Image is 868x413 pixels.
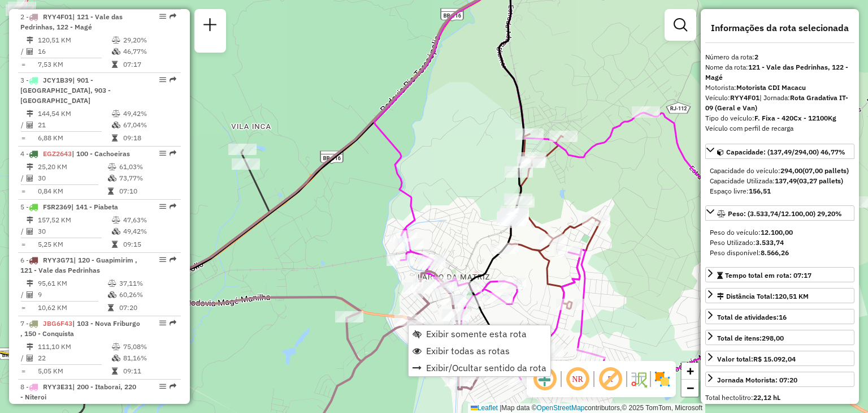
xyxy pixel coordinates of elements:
td: 67,04% [123,119,176,131]
a: Nova sessão e pesquisa [199,14,222,39]
td: 07:10 [119,186,176,197]
td: 144,54 KM [37,108,111,119]
span: 6 - [20,256,137,274]
i: Total de Atividades [27,228,33,235]
a: Valor total:R$ 15.092,04 [705,351,854,366]
a: Total de atividades:16 [705,309,854,324]
span: Total de atividades: [717,313,787,321]
a: Capacidade: (137,49/294,00) 46,77% [705,144,854,159]
img: Exibir/Ocultar setores [653,370,671,388]
td: 5,25 KM [37,239,111,250]
strong: 22,12 hL [753,393,780,402]
a: Tempo total em rota: 07:17 [705,267,854,282]
i: % de utilização do peso [112,110,120,117]
i: Distância Total [27,164,33,170]
td: 81,16% [123,352,176,364]
td: = [20,302,26,313]
strong: 2 [754,53,758,61]
td: 30 [37,173,107,184]
td: 0,84 KM [37,186,107,197]
td: 09:15 [123,239,176,250]
td: 7,53 KM [37,59,111,70]
span: Capacidade: (137,49/294,00) 46,77% [726,148,845,156]
div: Peso disponível: [710,248,850,258]
td: 29,20% [123,35,176,46]
span: FSR2369 [43,203,71,211]
span: 7 - [20,319,140,338]
strong: RYY4F01 [730,93,759,102]
i: % de utilização da cubagem [112,48,120,55]
i: % de utilização da cubagem [112,355,120,362]
td: = [20,365,26,377]
strong: 121 - Vale das Pedrinhas, 122 - Magé [705,63,848,81]
i: % de utilização do peso [108,280,116,287]
strong: 8.566,26 [761,248,789,257]
div: Peso: (3.533,74/12.100,00) 29,20% [705,223,854,263]
li: Exibir/Ocultar sentido da rota [409,359,550,376]
li: Exibir todas as rotas [409,342,550,359]
span: JBG6F43 [43,319,72,328]
strong: 156,51 [749,187,771,195]
em: Rota exportada [170,150,176,157]
em: Rota exportada [170,256,176,263]
i: % de utilização da cubagem [112,122,120,128]
td: 10,62 KM [37,302,107,313]
i: Total de Atividades [27,355,33,362]
td: 49,42% [123,226,176,237]
h4: Informações da rota selecionada [705,23,854,33]
i: Tempo total em rota [112,368,118,375]
td: 09:11 [123,365,176,377]
i: Total de Atividades [27,291,33,298]
em: Rota exportada [170,76,176,83]
span: 4 - [20,149,130,158]
a: Total de itens:298,00 [705,330,854,345]
td: / [20,173,26,184]
strong: (03,27 pallets) [797,177,843,185]
i: % de utilização do peso [112,343,120,350]
strong: 294,00 [780,166,802,175]
strong: 16 [779,313,787,321]
div: Nome da rota: [705,62,854,83]
td: = [20,132,26,144]
span: | 100 - Cachoeiras [72,149,130,158]
td: 07:17 [123,59,176,70]
a: Distância Total:120,51 KM [705,288,854,303]
td: 09:18 [123,132,176,144]
a: Zoom in [682,363,698,380]
td: = [20,186,26,197]
i: Tempo total em rota [112,61,118,68]
span: EGZ2643 [43,149,72,158]
span: 8 - [20,382,136,401]
div: Peso Utilizado: [710,238,850,248]
span: Exibir todas as rotas [426,346,510,355]
td: 61,03% [119,161,176,173]
strong: (07,00 pallets) [802,166,849,175]
i: Distância Total [27,217,33,223]
a: Jornada Motorista: 07:20 [705,372,854,387]
div: Capacidade Utilizada: [710,176,850,186]
i: Tempo total em rota [108,188,114,195]
img: Fluxo de ruas [630,370,648,388]
div: Número da rota: [705,52,854,62]
strong: 137,49 [775,177,797,185]
strong: R$ 15.092,04 [753,355,796,363]
span: | 901 - [GEOGRAPHIC_DATA], 903 - [GEOGRAPHIC_DATA] [20,76,111,105]
strong: 12.100,00 [761,228,793,236]
div: Total de itens: [717,333,784,343]
span: | 103 - Nova Friburgo , 150 - Conquista [20,319,140,338]
span: | 141 - Piabeta [71,203,118,211]
i: Total de Atividades [27,122,33,128]
td: 5,05 KM [37,365,111,377]
td: 6,88 KM [37,132,111,144]
i: Distância Total [27,110,33,117]
em: Opções [159,383,166,390]
i: % de utilização do peso [112,217,120,223]
span: − [687,381,694,395]
i: Tempo total em rota [112,241,118,248]
span: | 200 - Itaborai, 220 - Niteroi [20,382,136,401]
a: OpenStreetMap [537,404,585,412]
i: % de utilização do peso [108,164,116,170]
i: % de utilização da cubagem [112,228,120,235]
span: Exibir/Ocultar sentido da rota [426,363,546,372]
div: Map data © contributors,© 2025 TomTom, Microsoft [468,403,705,413]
